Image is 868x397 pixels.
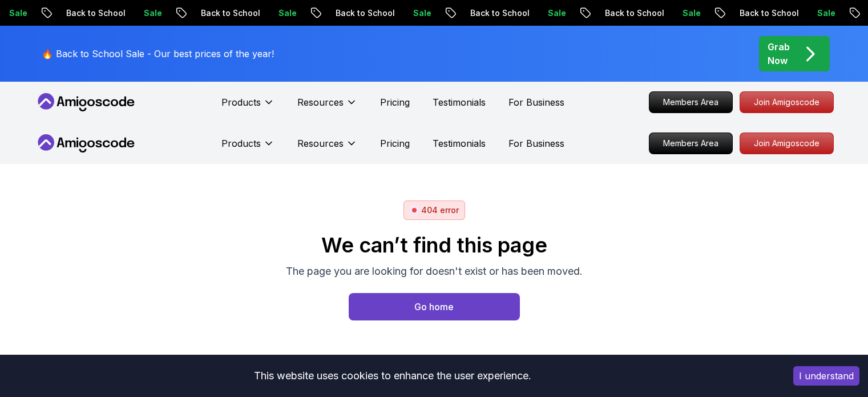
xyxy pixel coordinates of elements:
[380,137,410,150] a: Pricing
[297,137,344,150] p: Resources
[649,133,732,154] p: Members Area
[380,95,410,109] a: Pricing
[649,91,733,113] a: Members Area
[349,293,520,320] button: Go home
[740,91,834,113] a: Join Amigoscode
[221,95,261,109] p: Products
[414,300,454,314] div: Go home
[508,95,564,109] a: For Business
[403,7,440,19] p: Sale
[740,133,833,154] p: Join Amigoscode
[538,7,575,19] p: Sale
[297,95,344,109] p: Resources
[421,204,459,216] p: 404 error
[461,7,538,19] p: Back to School
[808,7,844,19] p: Sale
[433,95,486,109] a: Testimonials
[286,234,583,256] h2: We can’t find this page
[56,7,134,19] p: Back to School
[740,92,833,113] p: Join Amigoscode
[349,293,520,320] a: Home page
[221,95,274,118] button: Products
[9,363,776,388] div: This website uses cookies to enhance the user experience.
[649,133,733,154] a: Members Area
[191,7,269,19] p: Back to School
[793,366,859,386] button: Accept cookies
[221,137,261,150] p: Products
[768,40,790,67] p: Grab Now
[673,7,709,19] p: Sale
[221,137,274,159] button: Products
[297,95,357,118] button: Resources
[286,263,583,279] p: The page you are looking for doesn't exist or has been moved.
[730,7,808,19] p: Back to School
[433,137,486,150] a: Testimonials
[269,7,305,19] p: Sale
[134,7,171,19] p: Sale
[326,7,403,19] p: Back to School
[42,47,274,61] p: 🔥 Back to School Sale - Our best prices of the year!
[595,7,673,19] p: Back to School
[740,133,834,154] a: Join Amigoscode
[297,137,357,159] button: Resources
[649,92,732,113] p: Members Area
[508,137,564,150] a: For Business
